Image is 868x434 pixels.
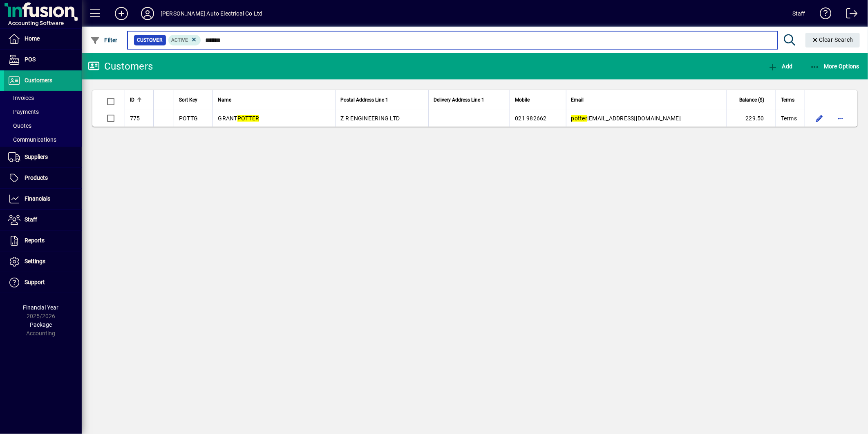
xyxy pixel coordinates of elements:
[88,33,120,47] button: Filter
[8,122,31,129] span: Quotes
[727,110,776,127] td: 229.50
[766,59,794,74] button: Add
[25,258,45,264] span: Settings
[4,105,82,119] a: Payments
[25,174,48,181] span: Products
[340,115,400,122] span: Z R ENGINEERING LTD
[571,115,588,122] em: potter
[808,59,862,74] button: More Options
[840,2,858,28] a: Logout
[218,95,231,104] span: Name
[814,2,832,28] a: Knowledge Base
[768,63,792,70] span: Add
[813,112,826,125] button: Edit
[23,304,59,311] span: Financial Year
[571,95,584,104] span: Email
[4,91,82,105] a: Invoices
[810,63,860,70] span: More Options
[130,95,134,104] span: ID
[88,60,153,73] div: Customers
[130,95,148,104] div: ID
[4,272,82,293] a: Support
[25,279,45,285] span: Support
[834,112,847,125] button: More options
[218,115,259,122] span: GRANT
[4,133,82,147] a: Communications
[25,154,48,160] span: Suppliers
[812,36,854,43] span: Clear Search
[739,95,764,104] span: Balance ($)
[805,33,860,47] button: Clear
[4,251,82,272] a: Settings
[25,237,45,244] span: Reports
[130,115,140,122] span: 775
[781,114,797,122] span: Terms
[515,115,547,122] span: 021 982662
[515,95,530,104] span: Mobile
[4,210,82,230] a: Staff
[218,95,330,104] div: Name
[4,29,82,49] a: Home
[4,119,82,133] a: Quotes
[4,50,82,70] a: POS
[90,37,118,43] span: Filter
[108,6,134,21] button: Add
[434,95,484,104] span: Delivery Address Line 1
[161,7,262,20] div: [PERSON_NAME] Auto Electrical Co Ltd
[134,6,161,21] button: Profile
[30,321,52,328] span: Package
[8,136,56,143] span: Communications
[8,108,39,115] span: Payments
[4,231,82,251] a: Reports
[571,95,722,104] div: Email
[732,95,772,104] div: Balance ($)
[4,168,82,188] a: Products
[8,95,34,101] span: Invoices
[25,216,37,223] span: Staff
[25,35,40,42] span: Home
[4,189,82,209] a: Financials
[25,195,50,202] span: Financials
[168,35,201,45] mat-chip: Activation Status: Active
[781,95,794,104] span: Terms
[571,115,681,122] span: [EMAIL_ADDRESS][DOMAIN_NAME]
[179,95,197,104] span: Sort Key
[137,36,163,44] span: Customer
[25,77,52,84] span: Customers
[4,147,82,167] a: Suppliers
[792,7,805,20] div: Staff
[179,115,198,122] span: POTTG
[172,37,188,43] span: Active
[25,56,36,63] span: POS
[237,115,260,122] em: POTTER
[340,95,388,104] span: Postal Address Line 1
[515,95,561,104] div: Mobile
